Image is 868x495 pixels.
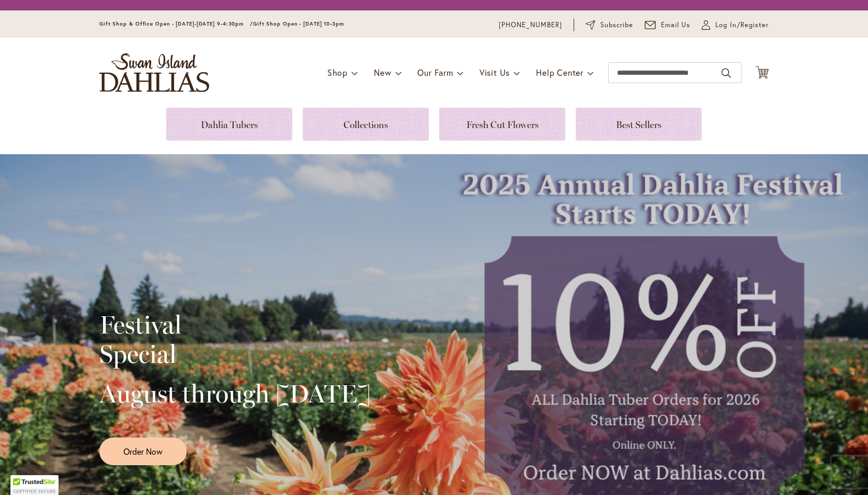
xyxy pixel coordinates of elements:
span: Our Farm [417,67,453,78]
span: Visit Us [479,67,510,78]
span: Order Now [123,445,163,457]
a: Order Now [99,438,187,465]
span: Log In/Register [715,20,769,30]
div: TrustedSite Certified [10,475,59,495]
a: Subscribe [586,20,633,30]
span: Gift Shop Open - [DATE] 10-3pm [253,20,344,27]
span: New [374,67,391,78]
h2: Festival Special [99,310,371,369]
button: Search [722,65,731,82]
span: Subscribe [600,20,633,30]
span: Help Center [536,67,584,78]
a: Email Us [645,20,691,30]
a: Log In/Register [702,20,769,30]
a: store logo [99,53,209,92]
span: Email Us [661,20,691,30]
h2: August through [DATE] [99,379,371,408]
a: [PHONE_NUMBER] [499,20,562,30]
span: Shop [327,67,348,78]
span: Gift Shop & Office Open - [DATE]-[DATE] 9-4:30pm / [99,20,253,27]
